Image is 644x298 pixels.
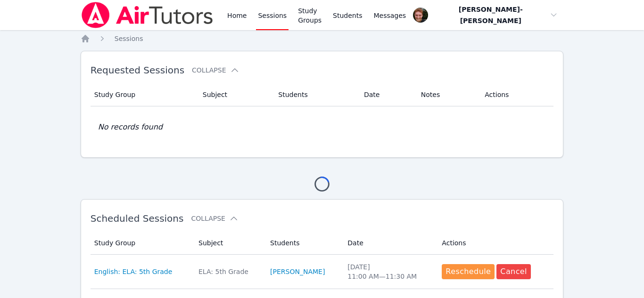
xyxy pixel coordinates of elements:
th: Actions [479,83,553,106]
th: Study Group [91,83,197,106]
div: [DATE] 11:00 AM — 11:30 AM [347,262,430,281]
th: Date [342,232,436,255]
th: Study Group [91,232,193,255]
td: No records found [91,106,554,148]
nav: Breadcrumb [81,34,564,43]
a: English: ELA: 5th Grade [94,267,173,276]
span: Sessions [115,35,143,42]
button: Collapse [191,214,238,223]
th: Students [272,83,358,106]
img: Air Tutors [81,2,214,28]
div: ELA: 5th Grade [198,267,259,276]
th: Actions [436,232,553,255]
button: Reschedule [442,264,495,279]
span: Scheduled Sessions [91,213,184,224]
span: Requested Sessions [91,64,184,76]
button: Cancel [496,264,531,279]
th: Students [264,232,342,255]
th: Notes [415,83,479,106]
tr: English: ELA: 5th GradeELA: 5th Grade[PERSON_NAME][DATE]11:00 AM—11:30 AMRescheduleCancel [91,255,554,289]
a: [PERSON_NAME] [270,267,325,276]
th: Subject [193,232,264,255]
th: Date [358,83,415,106]
th: Subject [197,83,273,106]
span: Messages [374,11,406,20]
a: Sessions [115,34,143,43]
button: Collapse [192,65,239,75]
